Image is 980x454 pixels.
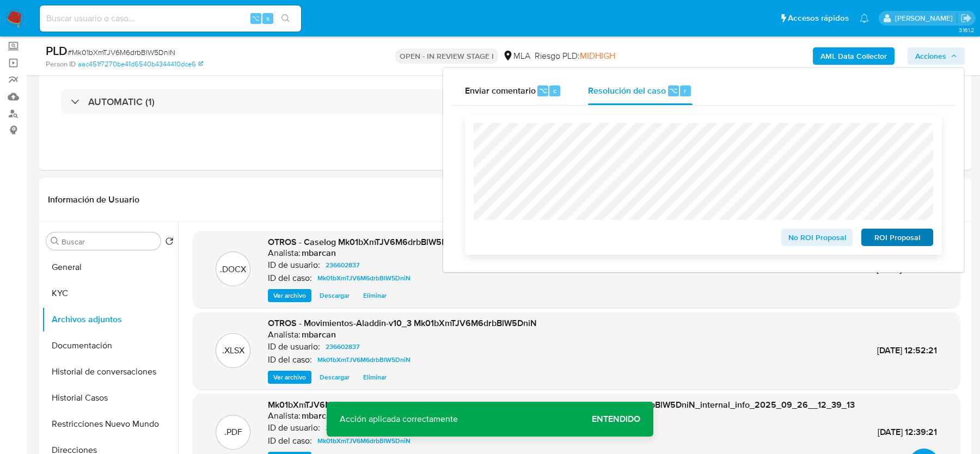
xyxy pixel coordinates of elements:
div: AUTOMATIC (1) [61,89,950,114]
button: Eliminar [358,371,392,384]
button: Ver archivo [268,289,311,302]
span: # Mk01bXmTJV6M6drbBlW5DniN [68,47,175,58]
span: Mk01bXmTJV6M6drbBlW5DniN [317,353,411,366]
span: Mk01bXmTJV6M6drbBlW5DniN_internal_info_2025_09_26__12_39_13.pdf - Mk01bXmTJV6M6drbBlW5DniN_intern... [268,398,855,411]
span: [DATE] 12:52:21 [877,344,937,357]
span: Mk01bXmTJV6M6drbBlW5DniN [317,272,411,285]
span: 236602837 [326,259,359,272]
b: PLD [46,42,68,59]
button: Acciones [908,47,965,65]
span: OTROS - Caselog Mk01bXmTJV6M6drbBlW5DniN_2025_08_18_23_46_48 [268,236,563,248]
b: Person ID [46,59,76,69]
a: 236602837 [321,259,364,272]
p: Analista: [268,248,301,259]
div: MLA [503,50,530,62]
p: ID de usuario: [268,422,320,433]
a: Mk01bXmTJV6M6drbBlW5DniN [313,272,415,285]
button: Volver al orden por defecto [165,237,174,249]
span: Riesgo PLD: [535,50,615,62]
button: Historial de conversaciones [42,359,178,385]
span: 236602837 [326,421,359,434]
span: OTROS - Movimientos-Aladdin-v10_3 Mk01bXmTJV6M6drbBlW5DniN [268,317,537,329]
span: ⌥ [669,85,677,96]
a: Mk01bXmTJV6M6drbBlW5DniN [313,353,415,366]
span: Eliminar [363,290,387,301]
a: Notificaciones [860,14,869,23]
p: ID del caso: [268,435,312,446]
a: 236602837 [321,421,364,434]
span: r [684,85,687,96]
span: [DATE] 12:39:21 [878,426,937,438]
p: ID de usuario: [268,341,320,352]
h1: Información de Usuario [48,194,139,205]
button: Archivos adjuntos [42,306,178,333]
button: Descargar [314,289,355,302]
span: 3.161.2 [959,26,975,34]
button: Buscar [51,237,59,246]
span: Acciones [915,47,946,65]
button: Restricciones Nuevo Mundo [42,411,178,437]
a: Salir [960,13,972,24]
span: c [553,85,556,96]
span: No ROI Proposal [789,230,846,245]
span: Descargar [320,290,350,301]
button: Documentación [42,333,178,359]
p: OPEN - IN REVIEW STAGE I [395,48,498,64]
span: Ver archivo [273,290,306,301]
span: Ver archivo [273,372,306,383]
span: ⌥ [539,85,547,96]
span: Mk01bXmTJV6M6drbBlW5DniN [317,434,411,447]
input: Buscar [62,237,156,247]
p: ID del caso: [268,354,312,365]
span: 236602837 [326,340,359,353]
button: No ROI Proposal [781,229,853,246]
b: AML Data Collector [820,47,887,65]
span: Descargar [320,372,350,383]
a: 236602837 [321,340,364,353]
button: Descargar [314,371,355,384]
input: Buscar usuario o caso... [40,11,301,26]
button: KYC [42,280,178,306]
button: Historial Casos [42,385,178,411]
a: Mk01bXmTJV6M6drbBlW5DniN [313,434,415,447]
p: .DOCX [220,263,246,275]
a: aac451f7270be41d6540b4344410dce6 [78,59,203,69]
span: Resolución del caso [588,84,666,96]
button: ROI Proposal [861,229,933,246]
button: AML Data Collector [813,47,895,65]
h6: mbarcan [302,410,336,421]
h3: AUTOMATIC (1) [88,96,155,108]
h6: mbarcan [302,248,336,259]
span: Enviar comentario [465,84,536,96]
span: Eliminar [363,372,387,383]
span: Accesos rápidos [788,13,849,24]
p: .XLSX [222,345,244,357]
button: search-icon [274,11,297,26]
p: Analista: [268,410,301,421]
p: ID del caso: [268,273,312,284]
button: Ver archivo [268,371,311,384]
span: s [266,13,269,23]
button: Eliminar [358,289,392,302]
h6: mbarcan [302,329,336,340]
p: Analista: [268,329,301,340]
span: MIDHIGH [580,50,615,62]
button: General [42,254,178,280]
p: .PDF [224,426,242,438]
span: ROI Proposal [869,230,926,245]
p: magali.barcan@mercadolibre.com [895,13,957,23]
p: ID de usuario: [268,260,320,271]
span: ⌥ [252,13,260,23]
